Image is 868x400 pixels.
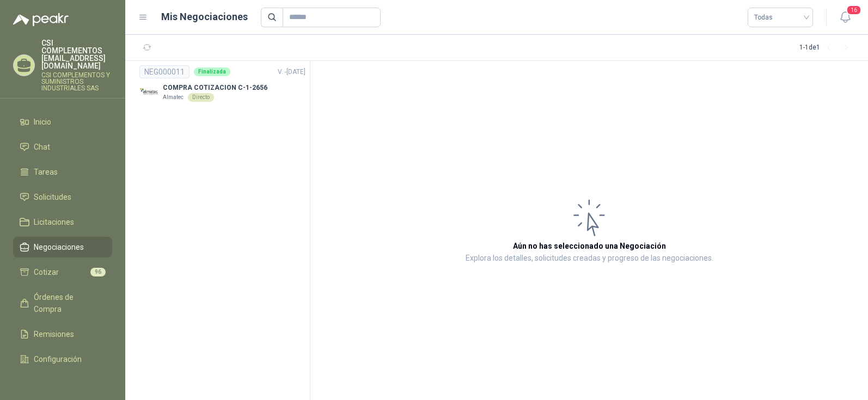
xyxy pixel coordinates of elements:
p: Almatec [163,93,184,102]
span: 16 [846,5,861,15]
a: Remisiones [13,324,112,344]
p: CSI COMPLEMENTOS [EMAIL_ADDRESS][DOMAIN_NAME] [41,39,112,70]
span: Chat [34,141,50,153]
p: COMPRA COTIZACION C-1-2656 [163,83,267,93]
p: CSI COMPLEMENTOS Y SUMINISTROS INDUSTRIALES SAS [41,72,112,91]
img: Company Logo [139,83,158,102]
span: Todas [754,9,806,26]
a: NEG000011FinalizadaV. -[DATE] Company LogoCOMPRA COTIZACION C-1-2656AlmatecDirecto [139,65,305,102]
span: Tareas [34,166,58,178]
span: Cotizar [34,266,59,278]
div: 1 - 1 de 1 [799,39,855,57]
a: Negociaciones [13,237,112,257]
h1: Mis Negociaciones [161,9,248,24]
span: Remisiones [34,328,74,340]
a: Inicio [13,112,112,132]
button: 16 [835,8,855,27]
span: Inicio [34,116,51,128]
span: Órdenes de Compra [34,291,102,315]
span: 96 [90,268,106,276]
span: Configuración [34,353,82,365]
a: Licitaciones [13,212,112,232]
a: Chat [13,137,112,157]
img: Logo peakr [13,13,69,26]
a: Configuración [13,349,112,370]
a: Órdenes de Compra [13,287,112,319]
span: V. - [DATE] [278,68,305,76]
div: NEG000011 [139,65,190,78]
a: Cotizar96 [13,262,112,282]
a: Tareas [13,162,112,182]
h3: Aún no has seleccionado una Negociación [513,240,666,252]
span: Licitaciones [34,216,74,228]
a: Solicitudes [13,187,112,207]
div: Directo [188,93,214,102]
span: Negociaciones [34,241,84,253]
p: Explora los detalles, solicitudes creadas y progreso de las negociaciones. [466,252,713,265]
div: Finalizada [194,67,230,76]
span: Solicitudes [34,191,71,203]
